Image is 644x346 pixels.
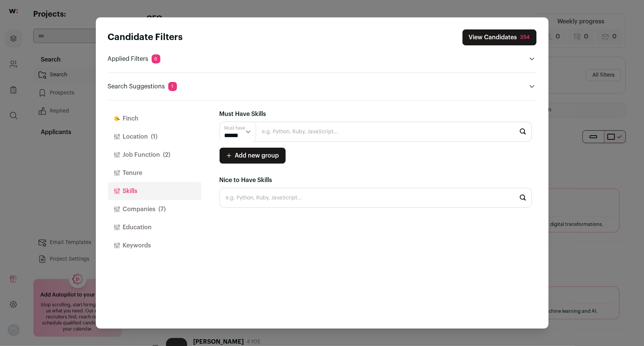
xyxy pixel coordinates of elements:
[151,132,158,141] span: (1)
[108,110,201,128] button: Finch
[108,146,201,164] button: Job Function(2)
[108,128,201,146] button: Location(1)
[220,148,286,164] button: Add new group
[168,82,177,91] span: 1
[220,188,532,208] input: e.g. Python, Ruby, JavaScript...
[108,164,201,182] button: Tenure
[159,205,166,214] span: (7)
[220,122,532,142] input: e.g. Python, Ruby, JavaScript...
[108,54,160,63] p: Applied Filters
[527,54,536,63] button: Open applied filters
[520,34,530,41] div: 354
[108,218,201,236] button: Education
[108,182,201,200] button: Skills
[220,110,266,119] label: Must Have Skills
[235,151,279,160] span: Add new group
[108,82,177,91] p: Search Suggestions
[108,33,183,42] strong: Candidate Filters
[220,177,272,183] span: Nice to Have Skills
[108,200,201,218] button: Companies(7)
[163,150,171,159] span: (2)
[152,54,160,63] span: 6
[108,236,201,255] button: Keywords
[463,29,536,45] button: Close search preferences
